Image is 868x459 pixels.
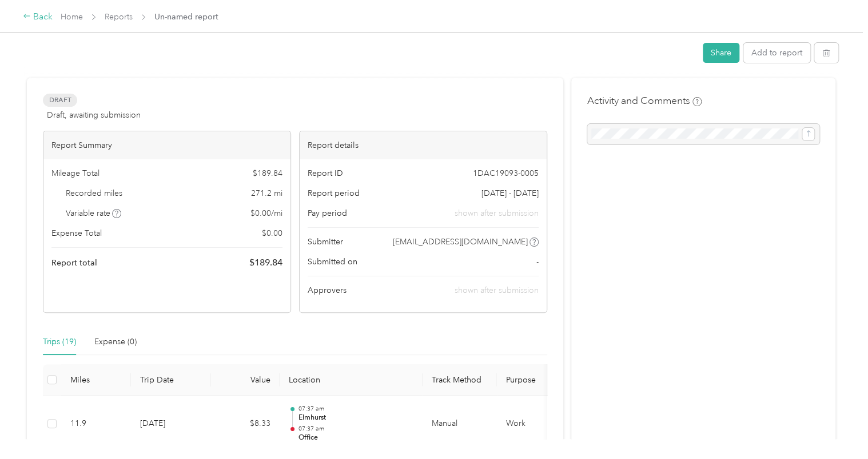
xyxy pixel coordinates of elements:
[51,257,97,269] span: Report total
[703,43,739,63] button: Share
[473,167,539,179] span: 1DAC19093-0005
[262,227,282,239] span: $ 0.00
[47,109,141,121] span: Draft, awaiting submission
[300,131,547,159] div: Report details
[536,256,539,268] span: -
[308,256,357,268] span: Submitted on
[298,405,413,413] p: 07:37 am
[298,425,413,433] p: 07:37 am
[61,396,131,453] td: 11.9
[131,364,211,396] th: Trip Date
[43,336,76,348] div: Trips (19)
[211,396,280,453] td: $8.33
[250,207,282,219] span: $ 0.00 / mi
[804,395,868,459] iframe: Everlance-gr Chat Button Frame
[61,12,83,22] a: Home
[393,236,528,248] span: [EMAIL_ADDRESS][DOMAIN_NAME]
[253,167,282,179] span: $ 189.84
[23,10,53,24] div: Back
[280,364,423,396] th: Location
[308,284,347,296] span: Approvers
[497,396,583,453] td: Work
[308,187,360,199] span: Report period
[94,336,137,348] div: Expense (0)
[249,256,282,269] span: $ 189.84
[51,167,99,179] span: Mileage Total
[298,413,413,423] p: Elmhurst
[481,187,539,199] span: [DATE] - [DATE]
[455,285,539,295] span: shown after submission
[423,364,497,396] th: Track Method
[298,433,413,443] p: Office
[43,94,77,107] span: Draft
[308,236,343,248] span: Submitter
[131,396,211,453] td: [DATE]
[308,167,343,179] span: Report ID
[154,11,218,23] span: Un-named report
[308,207,347,219] span: Pay period
[455,207,539,219] span: shown after submission
[251,187,282,199] span: 271.2 mi
[497,364,583,396] th: Purpose
[66,207,122,219] span: Variable rate
[423,396,497,453] td: Manual
[66,187,122,199] span: Recorded miles
[743,43,810,63] button: Add to report
[587,94,702,108] h4: Activity and Comments
[51,227,102,239] span: Expense Total
[211,364,280,396] th: Value
[105,12,133,22] a: Reports
[61,364,131,396] th: Miles
[43,131,290,159] div: Report Summary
